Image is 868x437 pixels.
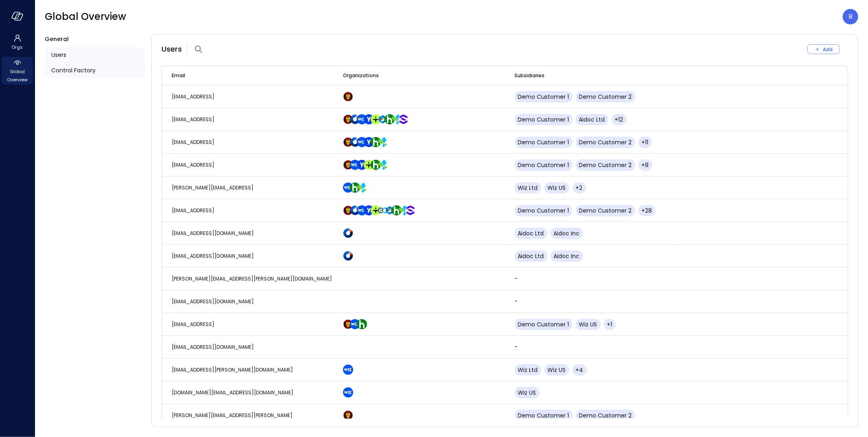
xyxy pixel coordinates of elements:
[378,114,388,124] img: a5he5ildahzqx8n3jb8t
[360,160,367,170] div: Yotpo
[172,161,214,168] span: [EMAIL_ADDRESS]
[346,365,353,375] div: Wiz
[343,183,353,193] img: cfcvbyzhwvtbhao628kj
[357,137,367,147] img: cfcvbyzhwvtbhao628kj
[51,66,96,75] span: Control Factory
[388,114,395,124] div: Hippo
[353,183,360,193] div: Hippo
[172,116,214,123] span: [EMAIL_ADDRESS]
[360,319,367,329] div: Hippo
[357,319,367,329] img: ynjrjpaiymlkbkxtflmu
[353,319,360,329] div: Wiz
[346,205,353,215] div: Demo Customer
[518,93,569,101] span: Demo Customer 1
[346,160,353,170] div: Demo Customer
[391,114,402,124] img: zbmm8o9awxf8yv3ehdzf
[388,205,395,215] div: CyberArk
[381,160,388,170] div: AppsFlyer
[343,365,353,375] img: cfcvbyzhwvtbhao628kj
[343,228,353,238] img: hddnet8eoxqedtuhlo6i
[357,114,367,124] img: cfcvbyzhwvtbhao628kj
[45,63,145,78] a: Control Factory
[515,274,678,283] p: -
[381,205,388,215] div: Edgeconnex
[579,115,605,124] span: Aidoc Ltd
[343,387,353,398] img: cfcvbyzhwvtbhao628kj
[409,205,415,215] div: SentinelOne
[360,183,367,193] div: AppsFlyer
[172,207,214,214] span: [EMAIL_ADDRESS]
[402,114,409,124] div: SentinelOne
[548,366,566,374] span: Wiz US
[343,137,353,147] img: scnakozdowacoarmaydw
[807,44,840,54] button: Add
[172,366,293,373] span: [EMAIL_ADDRESS][PERSON_NAME][DOMAIN_NAME]
[350,160,360,170] img: cfcvbyzhwvtbhao628kj
[343,114,353,124] img: scnakozdowacoarmaydw
[343,205,353,215] img: scnakozdowacoarmaydw
[381,114,388,124] div: CyberArk
[367,114,374,124] div: Yotpo
[350,319,360,329] img: cfcvbyzhwvtbhao628kj
[579,411,632,420] span: Demo Customer 2
[371,137,381,147] img: ynjrjpaiymlkbkxtflmu
[346,410,353,420] div: Demo Customer
[172,72,185,80] span: Email
[848,12,853,22] p: B
[172,184,254,191] span: [PERSON_NAME][EMAIL_ADDRESS]
[395,205,402,215] div: Hippo
[642,138,649,146] span: +11
[371,205,381,215] img: euz2wel6fvrjeyhjwgr9
[343,410,353,420] img: scnakozdowacoarmaydw
[346,91,353,102] div: Demo Customer
[518,411,569,420] span: Demo Customer 1
[405,205,415,215] img: oujisyhxiqy1h0xilnqx
[346,251,353,261] div: Aidoc
[364,137,374,147] img: rosehlgmm5jjurozkspi
[518,252,544,260] span: Aidoc Ltd
[518,389,536,397] span: Wiz US
[353,160,360,170] div: Wiz
[45,47,145,63] div: Users
[364,114,374,124] img: rosehlgmm5jjurozkspi
[518,207,569,215] span: Demo Customer 1
[554,229,580,237] span: Aidoc Inc
[576,184,583,192] span: +2
[642,161,649,169] span: +8
[172,298,254,305] span: [EMAIL_ADDRESS][DOMAIN_NAME]
[364,160,374,170] img: euz2wel6fvrjeyhjwgr9
[353,205,360,215] div: Aidoc
[395,114,402,124] div: AppsFlyer
[381,137,388,147] div: AppsFlyer
[843,9,858,24] div: Boaz
[172,344,254,350] span: [EMAIL_ADDRESS][DOMAIN_NAME]
[579,161,632,169] span: Demo Customer 2
[518,115,569,124] span: Demo Customer 1
[518,229,544,237] span: Aidoc Ltd
[2,33,33,52] div: Orgs
[357,205,367,215] img: cfcvbyzhwvtbhao628kj
[807,44,848,54] div: Add New User
[367,160,374,170] div: TravelPerk
[172,139,214,146] span: [EMAIL_ADDRESS]
[385,114,395,124] img: ynjrjpaiymlkbkxtflmu
[350,183,360,193] img: ynjrjpaiymlkbkxtflmu
[357,183,367,193] img: zbmm8o9awxf8yv3ehdzf
[364,205,374,215] img: rosehlgmm5jjurozkspi
[162,44,182,54] span: Users
[402,205,409,215] div: AppsFlyer
[346,137,353,147] div: Demo Customer
[579,320,597,328] span: Wiz US
[374,205,381,215] div: TravelPerk
[360,137,367,147] div: Wiz
[515,343,678,351] p: -
[554,252,580,260] span: Aidoc Inc
[374,114,381,124] div: TravelPerk
[374,137,381,147] div: Hippo
[378,205,388,215] img: gkfkl11jtdpupy4uruhy
[346,183,353,193] div: Wiz
[515,297,678,305] p: -
[371,160,381,170] img: ynjrjpaiymlkbkxtflmu
[576,366,584,374] span: +4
